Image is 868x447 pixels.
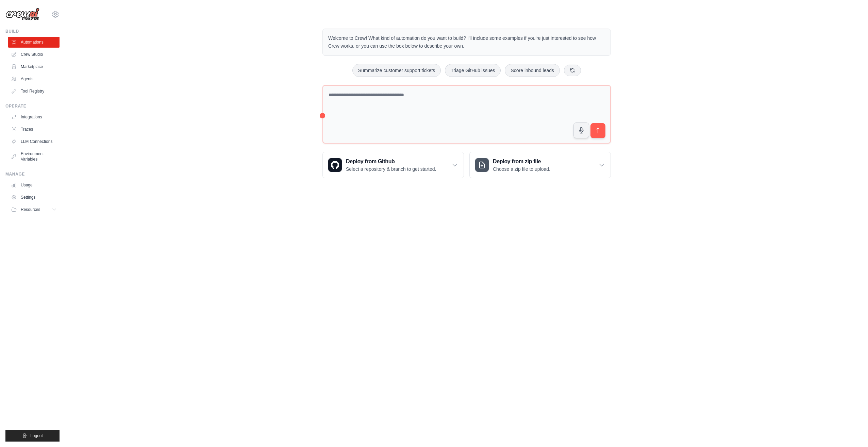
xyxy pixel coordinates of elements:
[493,166,550,172] p: Choose a zip file to upload.
[5,29,60,34] div: Build
[5,430,60,442] button: Logout
[8,49,60,60] a: Crew Studio
[8,124,60,135] a: Traces
[8,86,60,97] a: Tool Registry
[445,64,501,77] button: Triage GitHub issues
[8,148,60,165] a: Environment Variables
[328,34,605,50] p: Welcome to Crew! What kind of automation do you want to build? I'll include some examples if you'...
[8,73,60,84] a: Agents
[8,61,60,72] a: Marketplace
[8,204,60,215] button: Resources
[21,207,40,212] span: Resources
[8,192,60,203] a: Settings
[352,64,441,77] button: Summarize customer support tickets
[8,180,60,191] a: Usage
[8,37,60,48] a: Automations
[5,8,39,21] img: Logo
[30,433,43,438] span: Logout
[5,103,60,109] div: Operate
[346,158,436,166] h3: Deploy from Github
[8,136,60,147] a: LLM Connections
[505,64,560,77] button: Score inbound leads
[8,112,60,122] a: Integrations
[346,166,436,172] p: Select a repository & branch to get started.
[5,171,60,177] div: Manage
[493,158,550,166] h3: Deploy from zip file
